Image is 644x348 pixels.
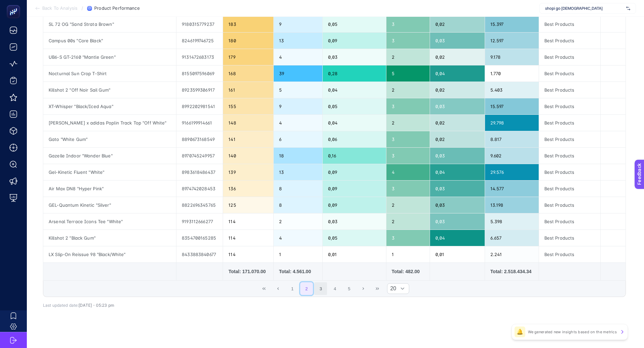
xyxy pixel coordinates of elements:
[43,33,176,49] div: Campus 00s "Core Black"
[392,268,424,275] div: Total: 482.00
[485,181,539,197] div: 14.577
[176,98,223,114] div: 8992202981541
[274,246,322,262] div: 1
[386,148,430,164] div: 3
[626,5,630,12] img: svg%3e
[545,6,624,11] span: shopi go [DEMOGRAPHIC_DATA]
[430,49,485,65] div: 0,02
[539,82,600,98] div: Best Products
[430,98,485,114] div: 0,03
[430,246,485,262] div: 0,01
[539,98,600,114] div: Best Products
[386,115,430,131] div: 2
[528,329,617,335] p: We generated new insights based on the metrics
[371,282,384,295] button: Last Page
[223,49,273,65] div: 179
[343,282,356,295] button: 5
[43,181,176,197] div: Air Max DN8 "Hyper Pink"
[176,65,223,82] div: 8155097596069
[539,181,600,197] div: Best Products
[279,268,317,275] div: Total: 4.561.00
[274,131,322,147] div: 6
[43,16,176,32] div: SL 72 OG "Sand Strata Brown"
[223,131,273,147] div: 141
[274,115,322,131] div: 4
[485,98,539,114] div: 15.597
[223,246,273,262] div: 114
[223,98,273,114] div: 155
[223,164,273,180] div: 139
[176,82,223,98] div: 8923599306917
[539,33,600,49] div: Best Products
[4,2,25,7] span: Feedback
[272,282,285,295] button: Previous Page
[274,197,322,213] div: 8
[82,5,83,11] span: /
[323,164,386,180] div: 0,09
[485,65,539,82] div: 1.770
[42,6,77,11] span: Back To Analysis
[485,16,539,32] div: 15.397
[485,115,539,131] div: 29.798
[43,98,176,114] div: XT-Whisper "Black/Iced Aqua"
[176,33,223,49] div: 8246199746725
[386,246,430,262] div: 1
[176,49,223,65] div: 9131472683173
[223,213,273,230] div: 114
[485,33,539,49] div: 12.597
[258,282,270,295] button: First Page
[323,98,386,114] div: 0,05
[176,115,223,131] div: 9166199914661
[430,65,485,82] div: 0,04
[43,164,176,180] div: Gel-Kinetic Fluent "White"
[323,197,386,213] div: 0,09
[274,82,322,98] div: 5
[430,164,485,180] div: 0,04
[223,65,273,82] div: 168
[323,49,386,65] div: 0,03
[176,230,223,246] div: 8354700165285
[176,213,223,230] div: 9193112666277
[228,268,268,275] div: Total: 171.070.00
[176,16,223,32] div: 9180315779237
[323,115,386,131] div: 0,04
[386,98,430,114] div: 3
[223,197,273,213] div: 125
[176,148,223,164] div: 8970745249957
[286,282,299,295] button: 1
[274,33,322,49] div: 13
[223,148,273,164] div: 140
[386,16,430,32] div: 3
[386,230,430,246] div: 3
[323,33,386,49] div: 0,09
[43,49,176,65] div: UB6-S GT-2160 "Mantle Green"
[323,131,386,147] div: 0,06
[274,98,322,114] div: 9
[78,303,114,308] span: [DATE]・05:23 pm
[43,148,176,164] div: Gazelle Indoor "Wonder Blue"
[274,148,322,164] div: 18
[43,82,176,98] div: Killshot 2 "Off Noir Sail Gum"
[539,49,600,65] div: Best Products
[223,16,273,32] div: 183
[274,16,322,32] div: 9
[430,181,485,197] div: 0,03
[430,82,485,98] div: 0,02
[430,131,485,147] div: 0,02
[485,49,539,65] div: 9.178
[274,164,322,180] div: 13
[274,65,322,82] div: 39
[323,230,386,246] div: 0,05
[176,131,223,147] div: 8890673168549
[539,197,600,213] div: Best Products
[387,284,396,294] span: Rows per page
[430,16,485,32] div: 0,02
[430,148,485,164] div: 0,03
[274,230,322,246] div: 4
[300,282,313,295] button: 2
[386,197,430,213] div: 2
[539,230,600,246] div: Best Products
[329,282,341,295] button: 4
[43,115,176,131] div: [PERSON_NAME] x adidas Poplin Track Top "Off White"
[274,181,322,197] div: 8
